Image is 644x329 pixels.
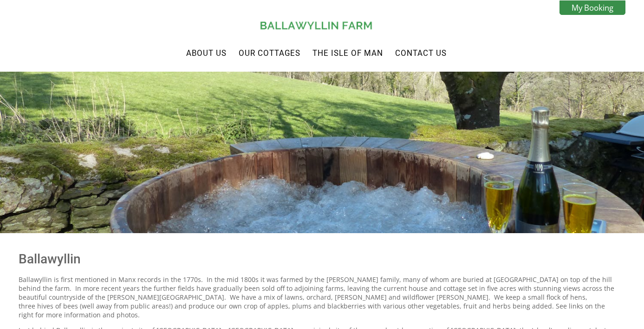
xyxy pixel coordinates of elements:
[19,275,614,319] p: Ballawyllin is first mentioned in Manx records in the 1770s. In the mid 1800s it was farmed by th...
[559,0,625,15] a: My Booking
[186,48,227,58] a: About Us
[259,19,375,32] img: Ballawyllin Farm
[395,48,447,58] a: Contact Us
[19,251,614,267] h1: Ballawyllin
[312,48,383,58] a: The Isle of Man
[239,48,300,58] a: Our Cottages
